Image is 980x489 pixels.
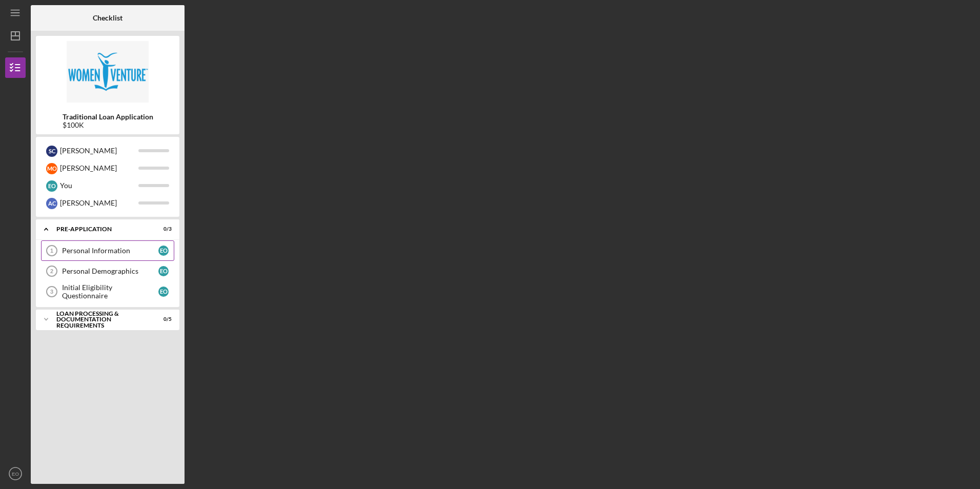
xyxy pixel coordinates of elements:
tspan: 2 [50,268,53,274]
div: You [60,177,138,194]
div: M O [46,163,57,174]
div: [PERSON_NAME] [60,194,138,212]
div: E O [158,266,169,276]
div: E O [46,180,57,192]
text: EO [12,471,19,477]
tspan: 3 [50,289,53,295]
div: E O [158,287,169,297]
div: Personal Information [62,247,158,255]
button: EO [5,463,26,484]
div: A C [46,198,57,209]
div: Personal Demographics [62,267,158,275]
b: Traditional Loan Application [63,113,153,121]
div: S C [46,146,57,157]
a: 3Initial Eligibility QuestionnaireEO [41,281,174,302]
tspan: 1 [50,248,53,254]
b: Checklist [93,14,122,22]
div: [PERSON_NAME] [60,159,138,177]
img: Product logo [36,41,179,103]
div: Loan Processing & Documentation Requirements [56,311,146,329]
div: E O [158,246,169,256]
div: Initial Eligibility Questionnaire [62,283,158,300]
div: $100K [63,121,153,129]
a: 1Personal InformationEO [41,240,174,261]
div: Pre-Application [56,226,146,232]
div: 0 / 5 [153,316,172,322]
a: 2Personal DemographicsEO [41,261,174,281]
div: 0 / 3 [153,226,172,232]
div: [PERSON_NAME] [60,142,138,159]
